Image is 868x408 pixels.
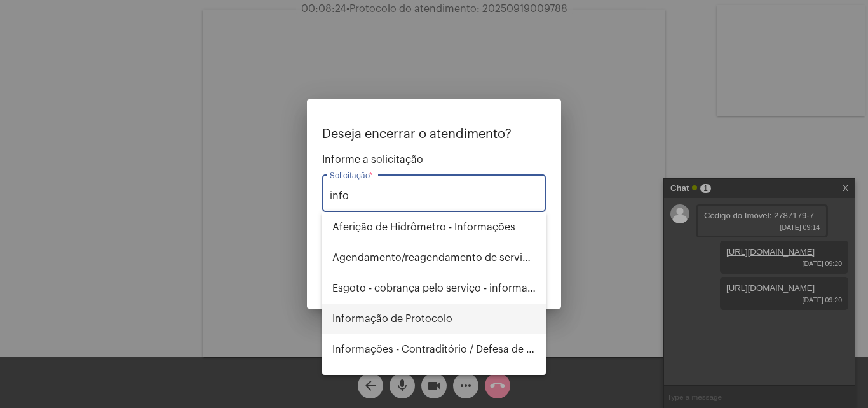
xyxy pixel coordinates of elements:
span: Informações - Contraditório / Defesa de infração [332,334,536,365]
input: Buscar solicitação [330,190,538,202]
span: Informação de Protocolo [332,304,536,334]
span: Agendamento/reagendamento de serviços - informações [332,243,536,273]
span: Esgoto - cobrança pelo serviço - informações [332,273,536,304]
span: Informe a solicitação [322,154,546,165]
p: Deseja encerrar o atendimento? [322,127,546,141]
span: Leitura - informações [332,365,536,395]
span: Aferição de Hidrômetro - Informações [332,212,536,243]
